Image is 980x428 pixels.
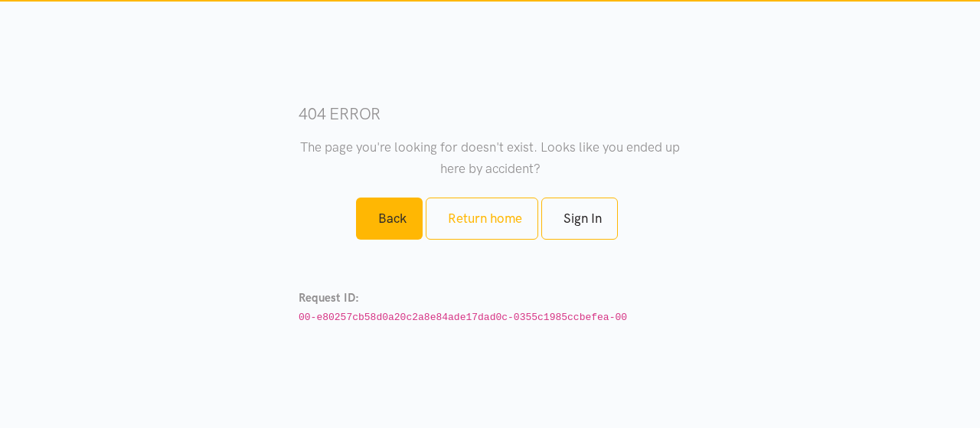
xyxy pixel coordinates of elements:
a: Back [356,198,423,240]
code: 00-e80257cb58d0a20c2a8e84ade17dad0c-0355c1985ccbefea-00 [299,312,627,323]
strong: Request ID: [299,291,359,305]
a: Return home [426,198,538,240]
h3: 404 error [299,103,681,125]
p: The page you're looking for doesn't exist. Looks like you ended up here by accident? [299,137,681,178]
a: Sign In [541,198,618,240]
